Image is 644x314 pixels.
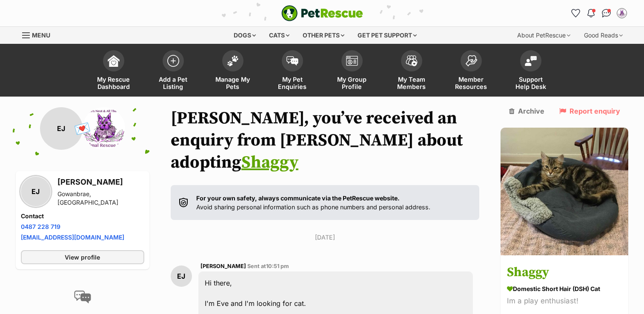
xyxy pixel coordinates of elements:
[333,76,371,90] span: My Group Profile
[171,265,192,287] div: EJ
[263,46,322,97] a: My Pet Enquiries
[281,5,363,21] a: PetRescue
[241,152,298,173] a: Shaggy
[452,76,490,90] span: Member Resources
[615,6,629,20] button: My account
[587,9,594,17] img: notifications-46538b983faf8c2785f20acdc204bb7945ddae34d4c08c2a6579f10ce5e182be.svg
[167,55,179,67] img: add-pet-listing-icon-0afa8454b4691262ce3f59096e99ab1cd57d4a30225e0717b998d2c9b9846f56.svg
[382,46,441,97] a: My Team Members
[21,223,60,230] a: 0487 228 719
[227,55,239,66] img: manage-my-pets-icon-02211641906a0b7f246fdf0571729dbe1e7629f14944591b6c1af311fb30b64b.svg
[392,76,431,90] span: My Team Members
[94,76,133,90] span: My Rescue Dashboard
[559,107,620,115] a: Report enquiry
[511,27,576,44] div: About PetRescue
[346,56,358,66] img: group-profile-icon-3fa3cf56718a62981997c0bc7e787c4b2cf8bcc04b72c1350f741eb67cf2f40e.svg
[441,46,501,97] a: Member Resources
[74,291,91,303] img: conversation-icon-4a6f8262b818ee0b60e3300018af0b2d0b884aa5de6e9bcb8d3d4eeb1a70a7c4.svg
[21,234,124,241] a: [EMAIL_ADDRESS][DOMAIN_NAME]
[322,46,382,97] a: My Group Profile
[263,27,295,44] div: Cats
[618,9,626,17] img: Robyn Hunter profile pic
[171,233,480,242] p: [DATE]
[602,9,611,17] img: chat-41dd97257d64d25036548639549fe6c8038ab92f7586957e7f3b1b290dea8141.svg
[203,46,263,97] a: Manage My Pets
[600,6,613,20] a: Conversations
[200,263,246,269] span: [PERSON_NAME]
[196,194,400,202] strong: For your own safety, always communicate via the PetRescue website.
[171,107,480,174] h1: [PERSON_NAME], you’ve received an enquiry from [PERSON_NAME] about adopting
[21,212,144,220] h4: Contact
[286,56,298,66] img: pet-enquiries-icon-7e3ad2cf08bfb03b45e93fb7055b45f3efa6380592205ae92323e6603595dc1f.svg
[501,46,561,97] a: Support Help Desk
[247,263,289,269] span: Sent at
[154,76,192,90] span: Add a Pet Listing
[73,120,92,138] span: 💌
[65,253,100,262] span: View profile
[281,5,363,21] img: logo-e224e6f780fb5917bec1dbf3a21bbac754714ae5b6737aabdf751b685950b380.svg
[507,296,622,307] div: Im a play enthusiast!
[584,6,598,20] button: Notifications
[352,27,423,44] div: Get pet support
[569,6,583,20] a: Favourites
[507,285,622,294] div: Domestic Short Hair (DSH) Cat
[196,194,430,212] p: Avoid sharing personal information such as phone numbers and personal address.
[297,27,350,44] div: Other pets
[108,55,120,67] img: dashboard-icon-eb2f2d2d3e046f16d808141f083e7271f6b2e854fb5c12c21221c1fb7104beca.svg
[214,76,252,90] span: Manage My Pets
[57,190,144,207] div: Gowanbrae, [GEOGRAPHIC_DATA]
[406,55,418,66] img: team-members-icon-5396bd8760b3fe7c0b43da4ab00e1e3bb1a5d9ba89233759b79545d2d3fc5d0d.svg
[509,107,544,115] a: Archive
[22,27,56,42] a: Menu
[578,27,629,44] div: Good Reads
[32,31,50,39] span: Menu
[40,107,83,150] div: EJ
[501,128,628,255] img: Shaggy
[266,263,289,269] span: 10:51 pm
[507,263,622,283] h3: Shaggy
[465,55,477,66] img: member-resources-icon-8e73f808a243e03378d46382f2149f9095a855e16c252ad45f914b54edf8863c.svg
[569,6,629,20] ul: Account quick links
[273,76,312,90] span: My Pet Enquiries
[512,76,550,90] span: Support Help Desk
[525,56,537,66] img: help-desk-icon-fdf02630f3aa405de69fd3d07c3f3aa587a6932b1a1747fa1d2bba05be0121f9.svg
[228,27,262,44] div: Dogs
[21,177,51,206] div: EJ
[143,46,203,97] a: Add a Pet Listing
[83,107,125,150] img: Robyn's Nest Animal Rescue profile pic
[57,176,144,188] h3: [PERSON_NAME]
[84,46,143,97] a: My Rescue Dashboard
[21,250,144,264] a: View profile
